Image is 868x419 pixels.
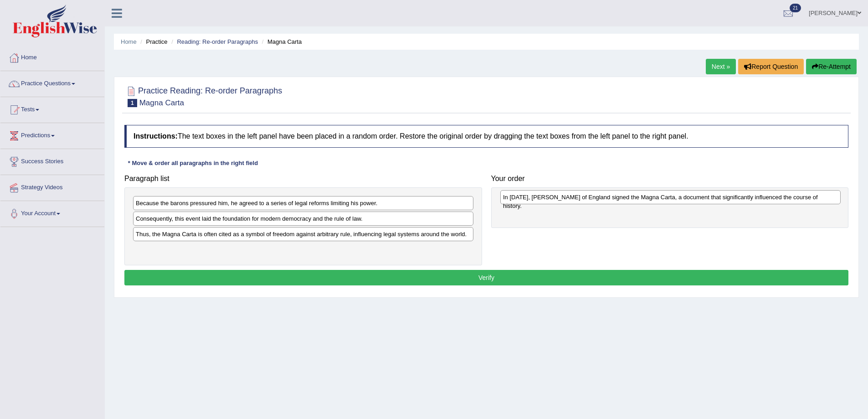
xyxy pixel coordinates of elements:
span: 1 [128,99,137,107]
span: 21 [790,4,801,12]
div: * Move & order all paragraphs in the right field [124,159,262,168]
li: Practice [138,37,167,46]
button: Verify [124,270,848,285]
button: Report Question [738,59,804,74]
a: Tests [0,97,104,120]
a: Practice Questions [0,71,104,94]
a: Strategy Videos [0,175,104,198]
small: Magna Carta [139,98,184,107]
h4: Your order [491,175,849,183]
a: Success Stories [0,149,104,172]
button: Re-Attempt [806,59,857,74]
b: Instructions: [134,132,178,140]
div: Thus, the Magna Carta is often cited as a symbol of freedom against arbitrary rule, influencing l... [133,227,473,241]
h4: Paragraph list [124,175,482,183]
h2: Practice Reading: Re-order Paragraphs [124,84,282,107]
div: Consequently, this event laid the foundation for modern democracy and the rule of law. [133,212,473,226]
a: Your Account [0,201,104,224]
a: Reading: Re-order Paragraphs [177,38,258,45]
div: In [DATE], [PERSON_NAME] of England signed the Magna Carta, a document that significantly influen... [500,190,841,204]
a: Home [0,45,104,68]
h4: The text boxes in the left panel have been placed in a random order. Restore the original order b... [124,125,848,148]
li: Magna Carta [260,37,302,46]
a: Next » [706,59,736,74]
a: Home [121,38,137,45]
div: Because the barons pressured him, he agreed to a series of legal reforms limiting his power. [133,196,473,210]
a: Predictions [0,123,104,146]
